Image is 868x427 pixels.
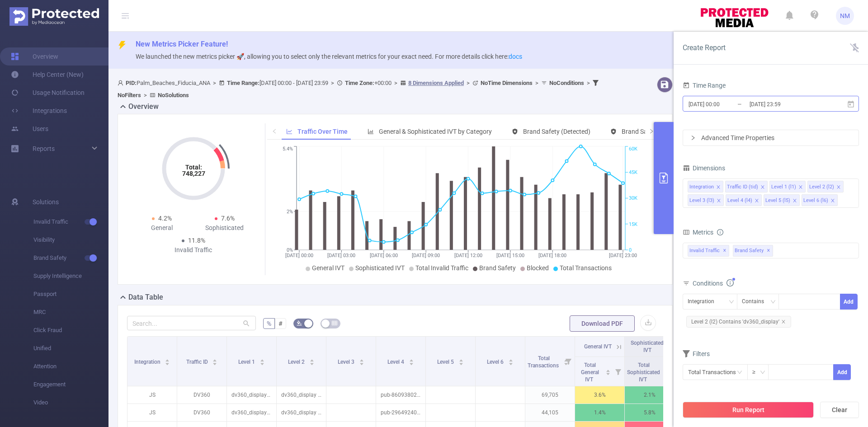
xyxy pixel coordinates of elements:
div: Invalid Traffic [162,245,225,255]
span: > [584,80,593,86]
span: Level 2 [288,359,306,365]
span: Level 1 [238,359,256,365]
button: Add [840,294,858,310]
i: icon: caret-down [359,361,364,364]
i: icon: close [716,185,721,190]
i: icon: close [798,185,803,190]
span: Sophisticated IVT [631,340,664,353]
span: 11.8% [188,237,205,244]
a: docs [509,53,522,60]
tspan: [DATE] 18:00 [538,253,566,258]
span: Reports [33,145,55,152]
span: Brand Safety [479,264,516,272]
span: Invalid Traffic [688,245,729,257]
a: Help Center (New) [11,66,84,84]
button: Download PDF [570,315,635,332]
span: % [267,320,271,327]
span: ✕ [723,245,726,256]
div: Level 3 (l3) [689,195,714,206]
input: End date [749,98,822,110]
p: DV360 [177,404,226,421]
p: dv360_display_arts [21225269901] [227,404,276,421]
div: General [131,223,193,233]
span: Conditions [693,280,734,287]
i: icon: caret-up [359,358,364,361]
i: icon: caret-up [409,358,414,361]
span: Brand Safety [733,245,773,257]
div: icon: rightAdvanced Time Properties [683,130,859,145]
span: > [141,92,150,99]
div: Sort [309,358,315,363]
li: Traffic ID (tid) [725,181,768,192]
div: Level 4 (l4) [727,195,752,206]
i: icon: table [332,320,337,326]
tspan: 2% [287,209,293,215]
tspan: 60K [629,146,637,152]
tspan: [DATE] 23:00 [609,253,637,258]
i: icon: caret-down [458,361,463,364]
i: icon: thunderbolt [118,41,127,50]
span: Total Transactions [560,264,612,272]
p: DV360 [177,386,226,404]
div: Contains [742,294,770,309]
div: Sort [458,358,464,363]
span: Brand Safety [33,249,108,267]
i: icon: right [690,135,696,141]
div: Sophisticated [193,223,256,233]
span: Attention [33,357,108,375]
tspan: [DATE] 06:00 [369,253,397,258]
div: Sort [359,358,364,363]
span: Total Invalid Traffic [415,264,468,272]
span: General IVT [584,343,612,350]
a: Overview [11,47,58,66]
p: 2.1% [625,386,674,404]
button: Clear [820,402,859,418]
span: 4.2% [158,215,172,222]
i: icon: close [717,198,721,204]
input: Start date [688,98,761,110]
span: Metrics [683,229,713,236]
li: Integration [688,181,723,192]
tspan: [DATE] 15:00 [496,253,524,258]
i: Filter menu [661,357,674,386]
i: icon: caret-up [212,358,217,361]
i: icon: caret-down [309,361,314,364]
button: Run Report [683,402,814,418]
div: Sort [605,368,611,374]
a: Usage Notification [11,84,85,102]
div: Integration [689,181,714,193]
tspan: 45K [629,169,637,175]
i: icon: caret-down [165,361,170,364]
i: icon: user [118,80,126,86]
div: Sort [508,358,514,363]
span: Traffic ID [186,359,209,365]
div: ≥ [752,365,762,380]
i: Filter menu [562,337,575,386]
li: Level 5 (l5) [764,194,800,206]
i: icon: caret-down [409,361,414,364]
div: Level 2 (l2) [809,181,834,193]
tspan: 0% [287,247,293,253]
b: PID: [126,80,137,86]
b: Time Zone: [345,80,374,86]
li: Level 2 (l2) [807,181,844,192]
span: Level 4 [387,359,406,365]
span: Total General IVT [581,362,599,383]
span: New Metrics Picker Feature! [136,40,228,48]
div: Traffic ID (tid) [727,181,758,193]
i: icon: close [793,198,797,204]
div: Level 6 (l6) [803,195,828,206]
i: icon: down [770,299,776,305]
i: icon: caret-down [508,361,513,364]
p: dv360_display_arts [21225269901] [227,386,276,404]
span: MRC [33,303,108,321]
span: NM [840,7,850,25]
span: Engagement [33,375,108,394]
p: JS [127,404,177,421]
span: Level 5 [437,359,455,365]
p: 44,105 [525,404,575,421]
div: Sort [409,358,414,363]
span: Time Range [683,82,726,89]
span: > [533,80,541,86]
span: Level 6 [487,359,505,365]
